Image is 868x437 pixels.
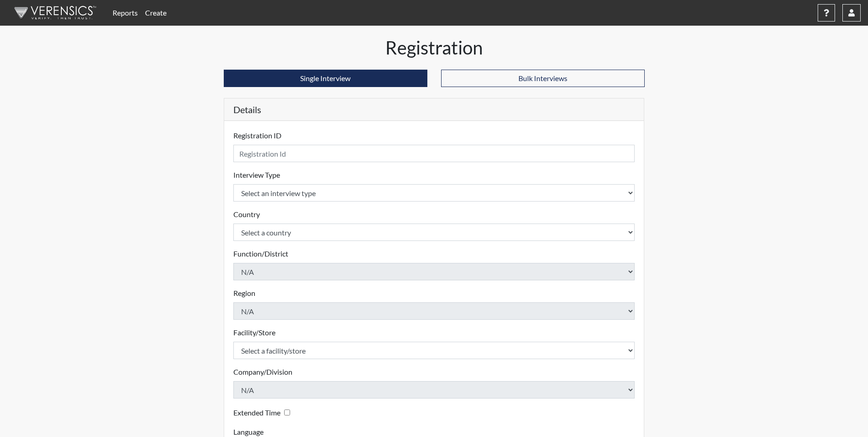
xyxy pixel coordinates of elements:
[233,130,281,141] label: Registration ID
[233,145,635,162] input: Insert a Registration ID, which needs to be a unique alphanumeric value for each interviewee
[224,70,427,87] button: Single Interview
[233,406,294,419] div: Checking this box will provide the interviewee with an accomodation of extra time to answer each ...
[233,327,275,338] label: Facility/Store
[233,366,292,377] label: Company/Division
[233,248,288,259] label: Function/District
[233,407,280,418] label: Extended Time
[224,98,644,121] h5: Details
[441,70,645,87] button: Bulk Interviews
[233,288,255,299] label: Region
[224,37,645,59] h1: Registration
[109,4,141,22] a: Reports
[233,209,260,220] label: Country
[233,169,280,180] label: Interview Type
[141,4,170,22] a: Create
